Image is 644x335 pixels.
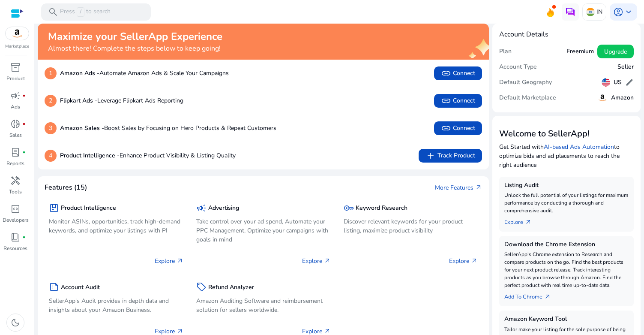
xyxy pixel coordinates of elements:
[611,94,634,102] h5: Amazon
[10,232,21,242] span: book_4
[586,8,595,16] img: in.svg
[177,328,183,335] span: arrow_outward
[617,63,634,71] h5: Seller
[196,203,207,213] span: campaign
[499,30,634,39] h4: Account Details
[604,47,627,56] span: Upgrade
[22,94,26,97] span: fiber_manual_record
[499,48,512,55] h5: Plan
[544,143,614,151] a: AI-based Ads Automation
[10,91,21,101] span: campaign
[435,183,482,192] a: More Featuresarrow_outward
[344,217,478,235] p: Discover relevant keywords for your product listing, maximize product visibility
[499,94,556,102] h5: Default Marketplace
[10,119,21,129] span: donut_small
[60,124,276,133] p: Boost Sales by Focusing on Hero Products & Repeat Customers
[441,96,451,106] span: link
[597,45,634,58] button: Upgrade
[475,184,482,191] span: arrow_outward
[196,282,207,292] span: sell
[22,151,26,154] span: fiber_manual_record
[177,257,183,264] span: arrow_outward
[45,150,57,162] p: 4
[196,217,331,244] p: Take control over your ad spend, Automate your PPC Management, Optimize your campaigns with goals...
[449,257,478,266] p: Explore
[196,296,331,314] p: Amazon Auditing Software and reimbursement solution for sellers worldwide.
[602,78,610,87] img: us.svg
[441,123,475,133] span: Connect
[61,284,100,291] h5: Account Audit
[48,45,222,53] h4: Almost there! Complete the steps below to keep going!
[425,151,436,161] span: add
[3,244,27,252] p: Resources
[504,250,629,289] p: SellerApp's Chrome extension to Research and compare products on the go. Find the best products f...
[425,151,475,161] span: Track Product
[10,147,21,157] span: lab_profile
[60,151,236,160] p: Enhance Product Visibility & Listing Quality
[22,122,26,126] span: fiber_manual_record
[441,68,475,78] span: Connect
[49,296,183,314] p: SellerApp's Audit provides in depth data and insights about your Amazon Business.
[504,241,629,248] h5: Download the Chrome Extension
[6,27,29,40] img: amazon.svg
[434,121,482,135] button: linkConnect
[597,93,608,103] img: amazon.svg
[45,184,87,192] h4: Features (15)
[504,316,629,323] h5: Amazon Keyword Tool
[525,219,532,226] span: arrow_outward
[45,95,57,107] p: 2
[614,79,622,86] h5: US
[10,62,21,72] span: inventory_2
[419,149,482,163] button: addTrack Product
[625,78,634,87] span: edit
[434,94,482,108] button: linkConnect
[208,205,239,212] h5: Advertising
[9,188,22,196] p: Tools
[499,79,552,86] h5: Default Geography
[60,69,229,78] p: Automate Amazon Ads & Scale Your Campaigns
[613,7,623,17] span: account_circle
[6,75,25,82] p: Product
[566,48,594,55] h5: Freemium
[504,214,539,226] a: Explorearrow_outward
[623,7,634,17] span: keyboard_arrow_down
[60,7,111,17] p: Press to search
[10,204,21,214] span: code_blocks
[324,328,331,335] span: arrow_outward
[544,293,551,300] span: arrow_outward
[471,257,478,264] span: arrow_outward
[22,235,26,239] span: fiber_manual_record
[499,129,634,139] h3: Welcome to SellerApp!
[60,151,120,160] b: Product Intelligence -
[77,7,84,17] span: /
[60,124,104,132] b: Amazon Sales -
[49,203,59,213] span: package
[441,123,451,133] span: link
[45,122,57,134] p: 3
[49,217,183,235] p: Monitor ASINs, opportunities, track high-demand keywords, and optimize your listings with PI
[60,97,97,105] b: Flipkart Ads -
[504,191,629,214] p: Unlock the full potential of your listings for maximum performance by conducting a thorough and c...
[434,66,482,80] button: linkConnect
[356,205,407,212] h5: Keyword Research
[5,43,29,50] p: Marketplace
[60,69,99,77] b: Amazon Ads -
[6,160,24,167] p: Reports
[302,257,331,266] p: Explore
[3,216,29,224] p: Developers
[49,282,59,292] span: summarize
[344,203,354,213] span: key
[504,289,558,301] a: Add To Chrome
[499,63,537,71] h5: Account Type
[155,257,183,266] p: Explore
[208,284,254,291] h5: Refund Analyzer
[596,4,602,19] p: IN
[11,103,20,111] p: Ads
[60,96,183,105] p: Leverage Flipkart Ads Reporting
[45,67,57,79] p: 1
[48,7,58,17] span: search
[61,205,116,212] h5: Product Intelligence
[441,68,451,78] span: link
[9,131,22,139] p: Sales
[10,317,21,328] span: dark_mode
